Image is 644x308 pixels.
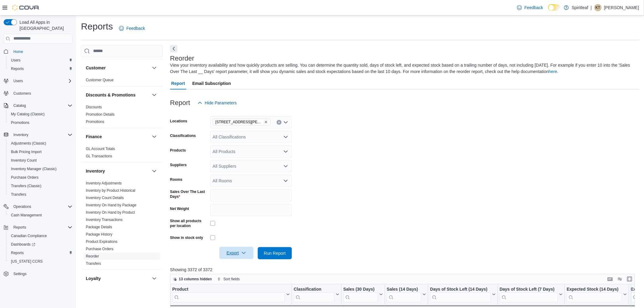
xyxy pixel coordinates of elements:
button: Home [1,47,75,56]
button: Sales (30 Days) [343,286,383,302]
button: Reports [6,65,75,73]
button: My Catalog (Classic) [6,110,75,118]
a: Promotion Details [86,112,115,117]
span: Promotions [9,119,72,126]
span: Transfers (Classic) [11,184,41,188]
div: Days of Stock Left (7 Days) [499,286,558,302]
a: Purchase Orders [86,247,114,251]
span: Sort fields [223,277,240,282]
span: Purchase Orders [9,174,72,181]
button: Bulk Pricing Import [6,148,75,156]
a: GL Account Totals [86,147,115,151]
span: My Catalog (Classic) [11,112,45,117]
p: Showing 3372 of 3372 [170,267,640,273]
a: Package Details [86,225,112,229]
a: Adjustments (Classic) [9,140,49,147]
a: Discounts [86,105,102,109]
h3: Loyalty [86,275,101,282]
button: Export [219,247,254,259]
label: Products [170,148,186,153]
span: Reports [11,66,24,71]
div: Product [172,286,285,292]
span: Email Subscription [192,77,231,89]
div: Sales (14 Days) [387,286,421,292]
span: Run Report [264,250,286,256]
button: Customer [151,64,158,72]
button: Run Report [258,247,292,259]
span: Feedback [126,25,145,31]
div: Days of Stock Left (14 Days) [430,286,491,292]
p: Spiritleaf [572,4,588,11]
button: Inventory [11,131,31,138]
button: Days of Stock Left (14 Days) [430,286,495,302]
a: Reorder [86,254,99,258]
a: Settings [11,270,29,278]
div: Classification [294,286,334,302]
button: Inventory [86,168,149,174]
button: Discounts & Promotions [86,92,149,98]
label: Rooms [170,177,183,182]
button: Open list of options [283,178,288,183]
a: Package History [86,232,112,236]
button: Finance [151,133,158,140]
button: Transfers [6,190,75,199]
button: Hide Parameters [195,97,239,109]
div: Customer [81,76,163,86]
button: Settings [1,269,75,278]
span: Cash Management [11,213,42,218]
span: Bulk Pricing Import [11,149,42,154]
span: Inventory On Hand by Package [86,203,137,208]
a: Dashboards [9,241,38,248]
a: Product Expirations [86,240,117,244]
div: Sales (30 Days) [343,286,378,292]
span: Transfers [11,192,26,197]
span: Purchase Orders [11,175,39,180]
span: Inventory by Product Historical [86,188,135,193]
span: Home [13,49,23,54]
a: Cash Management [9,212,44,219]
span: Transfers (Classic) [9,182,72,190]
button: Promotions [6,118,75,127]
span: Promotions [11,120,30,125]
span: Users [11,77,72,85]
button: Clear input [277,120,282,125]
span: Catalog [13,103,26,108]
div: Inventory [81,180,163,270]
div: Loyalty [81,287,163,304]
span: Inventory Count [9,157,72,164]
a: Users [9,57,23,64]
button: Display options [616,275,624,283]
button: Catalog [1,101,75,110]
span: Users [9,57,72,64]
div: Days of Stock Left (14 Days) [430,286,491,302]
span: Users [11,58,20,63]
a: Promotions [9,119,32,126]
button: Users [1,77,75,85]
span: Dashboards [11,242,35,247]
a: Transfers [86,261,101,266]
button: Days of Stock Left (7 Days) [499,286,562,302]
button: Customers [1,89,75,98]
span: Customers [11,89,72,97]
div: Classification [294,286,334,292]
label: Sales Over The Last Days [170,189,208,199]
span: Inventory Transactions [86,217,123,222]
span: Washington CCRS [9,258,72,265]
button: Reports [6,249,75,257]
button: Reports [11,224,29,231]
a: Customer Queue [86,78,114,82]
a: Transfers [9,191,29,198]
span: KT [596,4,600,11]
button: Cash Management [6,211,75,219]
span: Settings [11,270,72,278]
h1: Reports [81,20,113,33]
button: Reports [1,223,75,232]
span: Adjustments (Classic) [9,140,72,147]
span: Inventory Count Details [86,195,124,200]
button: Open list of options [283,149,288,154]
span: Load All Apps in [GEOGRAPHIC_DATA] [17,19,72,31]
a: Inventory Count [9,157,39,164]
